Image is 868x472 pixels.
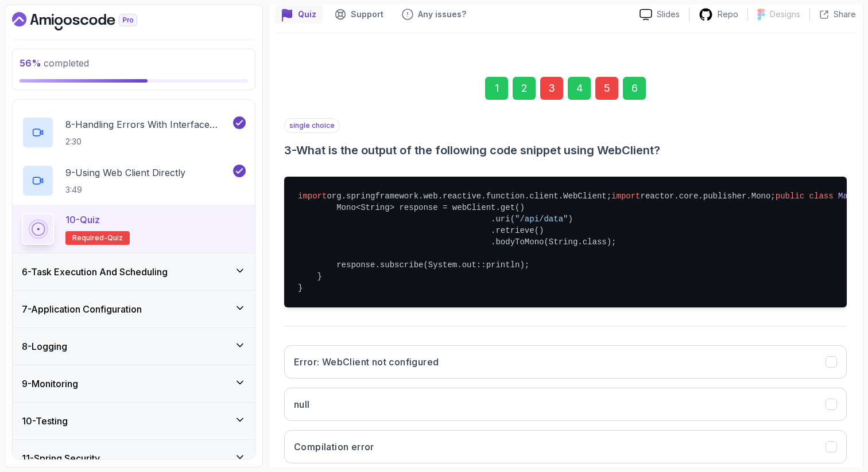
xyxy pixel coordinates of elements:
[72,233,107,243] span: Required-
[298,9,316,20] p: Quiz
[20,57,41,69] span: 56 %
[12,12,164,30] a: Dashboard
[298,192,327,201] span: import
[776,192,804,201] span: public
[13,253,255,290] button: 6-Task Execution And Scheduling
[22,377,78,391] h3: 9 - Monitoring
[284,142,847,158] h3: 3 - What is the output of the following code snippet using WebClient?
[13,403,255,439] button: 10-Testing
[284,118,340,133] p: single choice
[515,214,568,224] span: "/api/data"
[595,77,618,100] div: 5
[485,77,508,100] div: 1
[770,9,800,20] p: Designs
[22,116,246,149] button: 8-Handling Errors With Interface Web Client2:30
[22,265,168,279] h3: 6 - Task Execution And Scheduling
[107,233,123,243] span: quiz
[284,388,847,421] button: null
[22,165,246,197] button: 9-Using Web Client Directly3:49
[284,430,847,463] button: Compilation error
[65,118,231,131] p: 8 - Handling Errors With Interface Web Client
[630,9,689,21] a: Slides
[13,328,255,365] button: 8-Logging
[689,7,747,22] a: Repo
[65,213,100,227] p: 10 - Quiz
[809,9,856,20] button: Share
[65,166,185,180] p: 9 - Using Web Client Directly
[418,9,466,20] p: Any issues?
[395,5,473,24] button: Feedback button
[294,440,374,454] h3: Compilation error
[22,451,100,465] h3: 11 - Spring Security
[657,9,680,20] p: Slides
[22,340,67,353] h3: 8 - Logging
[284,177,847,307] pre: org.springframework.web.reactive.function.client.WebClient; reactor.core.publisher.Mono; { { WebC...
[351,9,383,20] p: Support
[13,365,255,402] button: 9-Monitoring
[275,5,323,24] button: quiz button
[540,77,563,100] div: 3
[294,355,439,369] h3: Error: WebClient not configured
[22,302,142,316] h3: 7 - Application Configuration
[809,192,834,201] span: class
[838,192,858,201] span: Main
[718,9,738,20] p: Repo
[65,184,185,196] p: 3:49
[13,291,255,327] button: 7-Application Configuration
[834,9,856,20] p: Share
[568,77,591,100] div: 4
[513,77,536,100] div: 2
[294,397,310,411] h3: null
[65,136,231,147] p: 2:30
[22,414,68,428] h3: 10 - Testing
[611,192,640,201] span: import
[623,77,646,100] div: 6
[284,345,847,379] button: Error: WebClient not configured
[20,57,89,69] span: completed
[328,5,390,24] button: Support button
[22,213,246,245] button: 10-QuizRequired-quiz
